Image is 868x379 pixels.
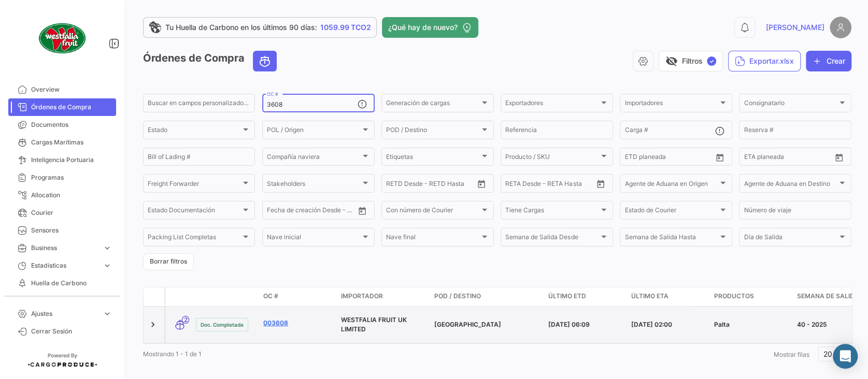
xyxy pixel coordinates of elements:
span: ¿Qué hay de nuevo? [388,22,458,33]
span: Importador [341,291,383,301]
span: Último ETD [548,291,586,301]
input: Desde [267,208,286,215]
datatable-header-cell: Estado Doc. [192,287,259,306]
span: Generación de cargas [386,101,479,108]
input: Desde [624,155,643,162]
div: [GEOGRAPHIC_DATA] [434,320,540,329]
span: Estado de Courier [624,208,718,215]
span: Cerrar Sesión [31,327,112,336]
span: Doc. Completada [201,320,244,329]
span: Exportadores [505,101,599,108]
span: Allocation [31,191,112,200]
span: Inteligencia Portuaria [31,155,112,165]
span: WESTFALIA FRUIT UK LIMITED [341,316,407,333]
span: Consignatario [744,101,837,108]
span: POD / Destino [386,128,479,135]
span: Agente de Aduana en Origen [624,181,718,188]
span: OC # [263,291,278,301]
div: Abrir Intercom Messenger [833,344,858,369]
datatable-header-cell: Importador [337,287,430,306]
span: Estado Documentación [148,208,241,215]
button: Open calendar [593,176,608,192]
span: Importadores [624,101,718,108]
span: Estado [148,128,241,135]
input: Desde [744,155,762,162]
img: placeholder-user.png [830,17,851,38]
datatable-header-cell: Productos [710,287,793,306]
span: expand_more [103,261,112,270]
span: Estadísticas [31,261,98,270]
a: Cargas Marítimas [8,134,116,151]
input: Desde [386,181,405,188]
span: Etiquetas [386,155,479,162]
input: Hasta [531,181,573,188]
input: Hasta [293,208,334,215]
span: [PERSON_NAME] [766,22,824,33]
span: Semana de Salida [797,291,859,301]
span: Día de Salida [744,235,837,242]
span: Compañía naviera [267,155,360,162]
span: Documentos [31,120,112,129]
datatable-header-cell: POD / Destino [430,287,544,306]
datatable-header-cell: Modo de Transporte [166,287,192,306]
span: expand_more [103,243,112,253]
span: 20 [823,349,832,358]
button: Crear [806,51,851,71]
button: Open calendar [474,176,489,192]
button: visibility_offFiltros✓ [659,51,723,71]
span: Ajustes [31,309,98,318]
span: Tu Huella de Carbono en los últimos 90 días: [165,22,317,33]
span: Cargas Marítimas [31,138,112,147]
span: Stakeholders [267,181,360,188]
span: [DATE] 02:00 [631,320,672,328]
a: Overview [8,81,116,98]
span: Programas [31,173,112,182]
span: Business [31,243,98,253]
span: Con número de Courier [386,208,479,215]
span: Nave final [386,235,479,242]
span: Último ETA [631,291,668,301]
a: Expand/Collapse Row [148,319,158,330]
a: Sensores [8,222,116,239]
img: client-50.png [36,12,88,64]
input: Desde [505,181,524,188]
a: Inteligencia Portuaria [8,151,116,169]
datatable-header-cell: Último ETD [544,287,627,306]
span: expand_more [103,309,112,318]
span: ✓ [707,56,716,66]
span: Producto / SKU [505,155,599,162]
button: Ocean [253,51,276,71]
span: Huella de Carbono [31,279,112,288]
input: Hasta [770,155,811,162]
a: Documentos [8,116,116,134]
span: 1059.99 TCO2 [320,22,371,33]
input: Hasta [650,155,692,162]
span: Mostrar filas [774,351,809,358]
button: Open calendar [354,203,370,218]
button: Exportar.xlsx [728,51,801,71]
span: Packing List Completas [148,235,241,242]
a: Programas [8,169,116,186]
span: Overview [31,85,112,94]
span: Sensores [31,226,112,235]
a: Tu Huella de Carbono en los últimos 90 días:1059.99 TCO2 [143,17,377,38]
span: POL / Origen [267,128,360,135]
button: Open calendar [831,150,847,165]
h3: Órdenes de Compra [143,51,280,71]
span: 2 [182,316,189,324]
button: Open calendar [712,150,728,165]
span: Semana de Salida Desde [505,235,599,242]
span: Semana de Salida Hasta [624,235,718,242]
span: Agente de Aduana en Destino [744,181,837,188]
a: Órdenes de Compra [8,98,116,116]
button: ¿Qué hay de nuevo? [382,17,478,38]
span: Productos [714,291,754,301]
a: Allocation [8,186,116,204]
span: visibility_off [665,55,678,67]
input: Hasta [412,181,453,188]
span: Órdenes de Compra [31,103,112,112]
span: Freight Forwarder [148,181,241,188]
span: Tiene Cargas [505,208,599,215]
span: Mostrando 1 - 1 de 1 [143,350,202,358]
datatable-header-cell: Último ETA [627,287,710,306]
